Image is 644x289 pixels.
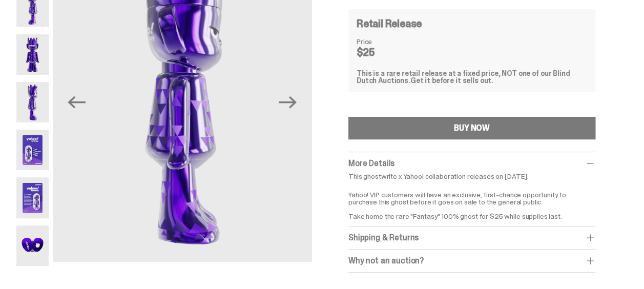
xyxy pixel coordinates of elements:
[348,184,595,220] p: Yahoo! VIP customers will have an exclusive, first-chance opportunity to purchase this ghost befo...
[357,47,408,57] dd: $25
[357,38,408,45] dt: Price
[16,130,49,170] img: Yahoo-HG---5.png
[357,70,587,84] div: This is a rare retail release at a fixed price, NOT one of our Blind Dutch Auctions.
[348,173,595,180] p: This ghostwrite x Yahoo! collaboration releases on [DATE].
[16,34,49,75] img: Yahoo-HG---3.png
[454,124,490,132] div: BUY NOW
[348,233,595,243] div: Shipping & Returns
[16,225,49,266] img: Yahoo-HG---7.png
[65,91,88,113] button: Previous
[410,76,493,85] span: Get it before it sells out.
[277,91,299,113] button: Next
[348,117,595,139] button: BUY NOW
[348,158,394,169] span: More Details
[348,256,595,266] div: Why not an auction?
[16,177,49,218] img: Yahoo-HG---6.png
[357,18,422,29] h4: Retail Release
[16,82,49,122] img: Yahoo-HG---4.png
